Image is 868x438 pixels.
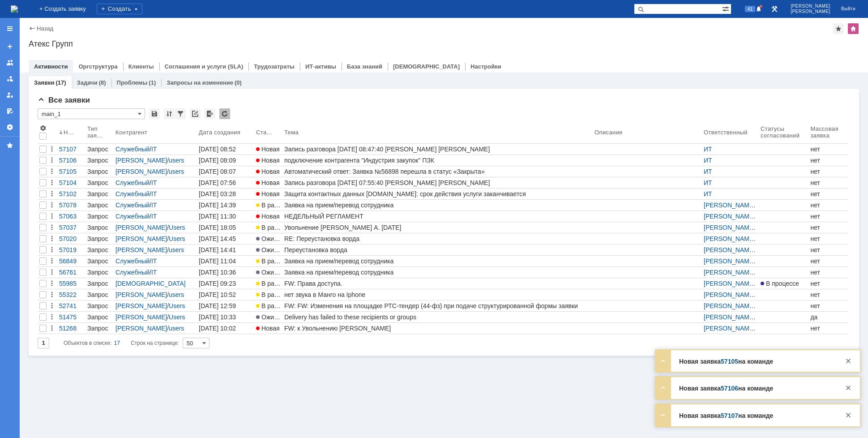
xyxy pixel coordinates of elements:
a: Защита контактных данных [DOMAIN_NAME]: срок действия услуги заканчивается [282,189,593,199]
span: Ожидает ответа контрагента [256,246,345,253]
a: [PERSON_NAME] [115,235,167,242]
div: да [810,313,847,321]
div: 52741 [59,302,84,309]
div: [DATE] 14:41 [199,246,236,253]
a: ИТ [704,146,712,153]
a: В работе [254,200,282,210]
span: Ожидает ответа контрагента [256,313,345,321]
a: [PERSON_NAME] [115,224,167,231]
a: нет [808,144,848,155]
a: Трудозатраты [254,63,295,70]
div: Переустановка ворда [284,246,591,253]
div: Delivery has failed to these recipients or groups [284,313,591,321]
a: [DATE] 11:04 [197,256,254,266]
div: [DATE] 11:04 [199,258,236,265]
a: нет [808,245,848,255]
a: [PERSON_NAME] [704,291,756,298]
a: [DATE] 10:33 [197,312,254,322]
a: В работе [254,222,282,233]
span: Новая [256,213,280,220]
a: users [169,168,184,175]
div: [DATE] 11:30 [199,213,236,220]
div: Массовая заявка [810,125,839,139]
a: Запрос на обслуживание [86,245,114,255]
a: Клиенты [128,63,154,70]
div: Запрос на обслуживание [87,179,112,186]
a: нет звука в Манго на Iphone [282,289,593,300]
a: Мои заявки [3,88,17,102]
a: ИТ-активы [305,63,336,70]
a: users [169,246,184,253]
a: [PERSON_NAME] [704,224,756,231]
a: [PERSON_NAME] [115,291,167,298]
a: IT [151,179,157,186]
div: нет [810,146,847,153]
a: Users [169,224,185,231]
a: подключение контрагента "Индустрия закупок" ПЗК [282,155,593,166]
span: В работе [256,302,287,309]
a: Запрос на обслуживание [86,301,114,311]
a: нет [808,278,848,289]
div: [DATE] 08:09 [199,157,236,164]
a: [PERSON_NAME] [704,280,756,287]
a: Запрос на обслуживание [86,233,114,244]
a: Задачи [77,79,98,86]
a: 57063 [57,211,86,222]
div: [DATE] 18:05 [199,224,236,231]
th: Тема [282,123,593,144]
a: 52741 [57,301,86,311]
a: FW: к Увольнению [PERSON_NAME] [282,323,593,334]
a: Активности [34,63,68,70]
th: Номер [57,123,86,144]
a: Users [169,302,185,309]
div: нет [810,235,847,242]
div: Тип заявки [87,125,105,139]
div: нет [810,269,847,276]
a: Новая [254,166,282,177]
div: Запись разговора [DATE] 08:47:40 [PERSON_NAME] [PERSON_NAME] [284,146,591,153]
a: [PERSON_NAME] [704,235,756,242]
a: [DATE] 10:02 [197,323,254,334]
div: 55322 [59,291,84,298]
a: В работе [254,301,282,311]
div: Статус [256,129,274,136]
a: В работе [254,256,282,266]
div: [DATE] 12:59 [199,302,236,309]
a: Запрос на обслуживание [86,200,114,210]
div: Сохранить вид [149,108,160,119]
div: Запрос на обслуживание [87,291,112,298]
a: users [169,291,184,298]
div: Запрос на обслуживание [87,325,112,332]
div: Запрос на обслуживание [87,280,112,287]
th: Дата создания [197,123,254,144]
a: нет [808,200,848,210]
a: Настройки [470,63,501,70]
a: 57078 [57,200,86,210]
span: В процессе [761,280,799,287]
a: Ожидает ответа контрагента [254,267,282,278]
a: В работе [254,278,282,289]
a: Запись разговора [DATE] 08:47:40 [PERSON_NAME] [PERSON_NAME] [282,144,593,155]
div: нет [810,213,847,220]
div: Контрагент [115,129,149,136]
div: [DATE] 14:45 [199,235,236,242]
div: Заявка на прием/перевод сотрудника [284,202,591,209]
span: Новая [256,157,280,164]
div: Скопировать ссылку на список [190,108,201,119]
div: Запрос на обслуживание [87,146,112,153]
th: Контрагент [114,123,197,144]
div: Заявка на прием/перевод сотрудника [284,269,591,276]
a: 55985 [57,278,86,289]
div: 57063 [59,213,84,220]
a: [PERSON_NAME] [704,213,756,220]
a: Запрос на обслуживание [86,256,114,266]
a: Заявка на прием/перевод сотрудника [282,200,593,210]
a: Запрос на обслуживание [86,177,114,188]
a: 56761 [57,267,86,278]
div: [DATE] 07:56 [199,179,236,186]
a: [DATE] 03:28 [197,189,254,199]
a: [PERSON_NAME] [115,168,167,175]
div: Обновлять список [219,108,230,119]
div: Запрос на обслуживание [87,213,112,220]
div: [DATE] 10:52 [199,291,236,298]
